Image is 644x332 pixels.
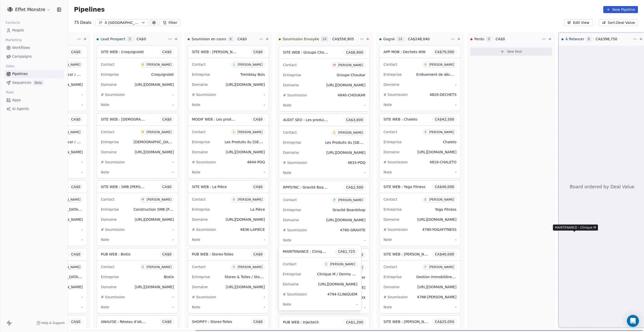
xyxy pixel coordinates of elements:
[97,46,178,111] div: SITE WEB : CroquignoletCA$0ContactK[PERSON_NAME]EntrepriseCroquignoletDomaine[URL][DOMAIN_NAME]# ...
[283,171,291,175] span: Note
[325,140,390,145] span: Les Produits du [GEOGRAPHIC_DATA]
[4,70,64,78] a: Pipelines
[192,170,200,174] span: Note
[435,252,454,257] span: CA$ 40,000
[384,185,425,189] span: SITE WEB : Yoga Fitness
[253,252,263,257] span: CA$ 0
[384,275,402,279] span: Entreprise
[192,36,226,42] span: Soumision en cours
[162,184,172,189] span: CA$ 0
[82,160,83,165] span: -
[384,72,402,77] span: Entreprise
[455,305,457,310] span: -
[192,265,206,269] span: Contact
[564,19,592,26] button: Edit View
[192,103,200,107] span: Note
[334,198,335,202] div: P
[408,36,430,42] span: CA$ 248,040
[82,102,83,107] span: -
[384,103,392,107] span: Note
[188,248,269,313] div: PUB WEB : Stores-ToilesCA$0ContactS[PERSON_NAME]EntrepriseStores & Toiles / StorimageDomaine[URL]...
[82,305,83,310] span: -
[188,32,258,46] div: Soumision en cours6CA$0
[283,228,307,232] span: # Soumission
[12,45,30,50] span: Workflows
[237,265,263,269] div: [PERSON_NAME]
[279,32,359,46] div: Soumission Envoyée24CA$556,905
[135,217,174,222] span: [URL][DOMAIN_NAME]
[283,185,336,190] span: RPPSYNC : Gravité Boardshop
[7,7,13,13] img: 97485486_3081046785289558_2010905861240651776_n.png
[455,170,457,175] span: -
[586,36,591,42] span: 8
[43,139,117,144] span: Céramique Décor / Ramacieri Soligo / Rubi
[173,92,174,97] span: -
[384,207,402,211] span: Entreprise
[192,285,208,289] span: Domaine
[317,272,423,276] span: Clinique M / Derma M / Acces M / Ton Test / [PERSON_NAME]
[192,185,227,189] span: SITE WEB : La Pièce
[326,262,327,266] div: C
[146,63,172,66] div: [PERSON_NAME]
[338,249,355,254] span: CA$ 1,725
[283,140,301,144] span: Entreprise
[455,237,457,242] span: -
[253,319,263,324] span: CA$ 0
[416,72,466,77] span: Enlèvement de déchets WW
[397,36,404,42] span: 14
[101,252,131,256] span: PUB WEB : Biotix
[192,160,216,164] span: # Soumission
[71,49,80,54] span: CA$ 0
[435,49,454,54] span: CA$ 70,000
[384,93,408,97] span: # Soumission
[283,238,291,242] span: Note
[43,207,113,212] span: [GEOGRAPHIC_DATA] Gestion Financière
[279,46,370,112] div: SITE WEB : Groupe ChoukarCA$6,900ContactM[PERSON_NAME]EntrepriseGroupe ChoukarDomaine[URL][DOMAIN...
[188,113,269,178] div: MODIF WEB : Les produits du [GEOGRAPHIC_DATA]CA$0ContactL[PERSON_NAME]EntrepriseLes Produits du [...
[12,28,24,33] span: People
[283,262,296,266] span: Contact
[82,294,83,300] span: -
[330,263,355,266] div: [PERSON_NAME]
[379,113,461,178] div: SITE WEB : ChaletoCA$42,500ContactS[PERSON_NAME]EntrepriseChaletoDomaine[URL][DOMAIN_NAME]# Soumi...
[192,252,233,256] span: PUB WEB : Stores-Toiles
[192,228,216,232] span: # Soumission
[192,217,208,222] span: Domaine
[105,20,139,25] div: À [GEOGRAPHIC_DATA]
[101,93,125,97] span: # Soumission
[162,117,172,122] span: CA$ 0
[192,305,200,309] span: Note
[283,282,299,286] span: Domaine
[192,140,210,144] span: Entreprise
[101,228,125,232] span: # Soumission
[326,151,366,155] span: [URL][DOMAIN_NAME]
[192,320,232,324] span: SHOPIFY : Stores-Toiles
[283,151,299,155] span: Domaine
[43,72,117,77] span: Céramique Décor / Ramacieri Soligo / Rubi
[283,249,331,254] span: MAINTENANCE : Clinique M
[283,36,319,42] span: Soumission Envoyée
[226,150,265,154] span: [URL][DOMAIN_NAME]
[333,63,336,67] div: M
[384,83,399,87] span: Domaine
[595,36,617,42] span: CA$ 398,750
[455,102,457,107] span: -
[283,93,307,97] span: # Soumission
[71,117,80,122] span: CA$ 0
[173,227,174,232] span: -
[435,207,457,211] span: Yoga Fitness
[416,274,482,279] span: Gestion Immobilière [PERSON_NAME]
[173,305,174,310] span: -
[283,83,299,87] span: Domaine
[384,140,402,144] span: Entreprise
[348,161,366,165] span: 4833-PDQ
[429,130,454,134] div: [PERSON_NAME]
[283,73,301,77] span: Entreprise
[474,36,485,42] span: Perdu
[283,218,299,222] span: Domaine
[417,295,457,299] span: 4788-[PERSON_NAME]
[101,305,109,309] span: Note
[225,274,272,279] span: Stores & Toiles / Storimage
[192,295,216,299] span: # Soumission
[71,319,80,324] span: CA$ 0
